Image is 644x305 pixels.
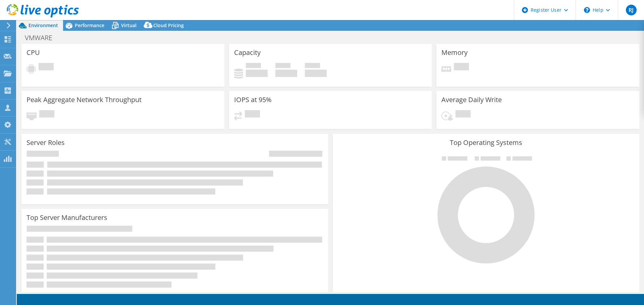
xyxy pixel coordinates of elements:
[305,63,320,70] span: Total
[626,5,637,15] span: RJ
[441,96,502,103] h3: Average Daily Write
[245,110,260,119] span: Pending
[26,96,142,103] h3: Peak Aggregate Network Throughput
[305,70,327,77] h4: 0 GiB
[275,63,290,70] span: Free
[26,139,65,146] h3: Server Roles
[441,49,468,56] h3: Memory
[338,139,634,146] h3: Top Operating Systems
[455,110,471,119] span: Pending
[29,22,58,28] span: Environment
[153,22,184,28] span: Cloud Pricing
[246,70,268,77] h4: 0 GiB
[39,63,54,72] span: Pending
[275,70,297,77] h4: 0 GiB
[584,7,590,13] svg: \n
[234,49,261,56] h3: Capacity
[39,110,54,119] span: Pending
[454,63,469,72] span: Pending
[22,34,63,42] h1: VMWARE
[234,96,272,103] h3: IOPS at 95%
[26,214,107,221] h3: Top Server Manufacturers
[75,22,104,28] span: Performance
[246,63,261,70] span: Used
[121,22,137,28] span: Virtual
[26,49,40,56] h3: CPU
